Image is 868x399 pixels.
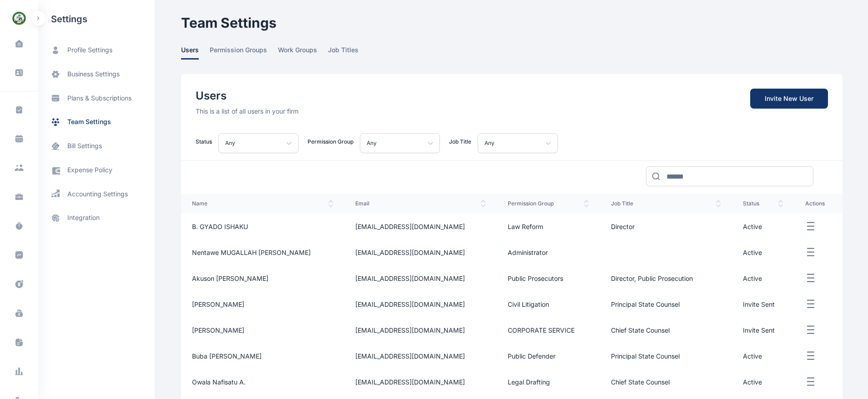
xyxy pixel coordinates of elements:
[210,45,267,60] span: permission groups
[38,38,155,62] a: profile settings
[508,274,563,282] span: Public prosecutors
[67,117,111,127] span: team settings
[484,138,495,149] p: Any
[611,352,680,360] span: Principal State Counsel
[192,300,244,308] span: [PERSON_NAME]
[367,138,377,149] p: Any
[196,89,298,103] h2: Users
[67,190,128,199] span: accounting settings
[67,141,102,151] span: bill settings
[192,326,244,334] span: [PERSON_NAME]
[67,165,112,175] span: expense policy
[192,274,268,282] span: Akuson [PERSON_NAME]
[225,138,235,149] p: Any
[192,249,311,256] span: Nentawe MUGALLAH [PERSON_NAME]
[732,369,794,395] td: Active
[181,15,843,31] h1: Team Settings
[67,45,112,55] span: profile settings
[67,70,120,79] span: business settings
[38,182,155,206] a: accounting settings
[196,138,212,145] p: Status
[308,138,353,145] p: Permission Group
[192,378,246,386] span: Owala Nafisatu A.
[355,378,465,386] span: [EMAIL_ADDRESS][DOMAIN_NAME]
[508,249,548,256] span: Administrator
[732,343,794,369] td: Active
[328,45,369,60] a: job titles
[196,107,298,116] p: This is a list of all users in your firm
[328,45,358,60] span: job titles
[611,274,693,282] span: Director, Public Prosecution
[611,378,670,386] span: Chief State Counsel
[67,213,100,223] span: integration
[355,223,465,230] span: [EMAIL_ADDRESS][DOMAIN_NAME]
[508,200,589,207] span: permission group
[449,138,471,145] p: Job Title
[508,352,555,360] span: Public Defender
[732,265,794,291] td: Active
[611,326,670,334] span: Chief State Counsel
[750,89,828,109] a: Invite New User
[732,317,794,343] td: Invite Sent
[732,214,794,239] td: Active
[355,300,465,308] span: [EMAIL_ADDRESS][DOMAIN_NAME]
[192,352,262,360] span: Buba [PERSON_NAME]
[732,291,794,317] td: Invite Sent
[278,45,328,60] a: work groups
[38,206,155,230] a: integration
[355,352,465,360] span: [EMAIL_ADDRESS][DOMAIN_NAME]
[508,326,575,334] span: CORPORATE SERVICE
[67,94,131,103] span: plans & subscriptions
[192,223,248,230] span: B. GYADO ISHAKU
[611,300,680,308] span: Principal State Counsel
[210,45,278,60] a: permission groups
[355,326,465,334] span: [EMAIL_ADDRESS][DOMAIN_NAME]
[508,223,543,230] span: Law reform
[611,223,635,230] span: Director
[355,274,465,282] span: [EMAIL_ADDRESS][DOMAIN_NAME]
[38,134,155,158] a: bill settings
[805,200,832,207] span: actions
[508,300,549,308] span: Civil litigation
[355,249,465,256] span: [EMAIL_ADDRESS][DOMAIN_NAME]
[192,200,333,207] span: name
[38,62,155,86] a: business settings
[732,239,794,265] td: Active
[38,158,155,182] a: expense policy
[181,45,210,60] a: users
[355,200,486,207] span: email
[508,378,550,386] span: Legal Drafting
[38,86,155,110] a: plans & subscriptions
[278,45,317,60] span: work groups
[611,200,721,207] span: job title
[38,110,155,134] a: team settings
[181,45,199,60] span: users
[743,200,783,207] span: status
